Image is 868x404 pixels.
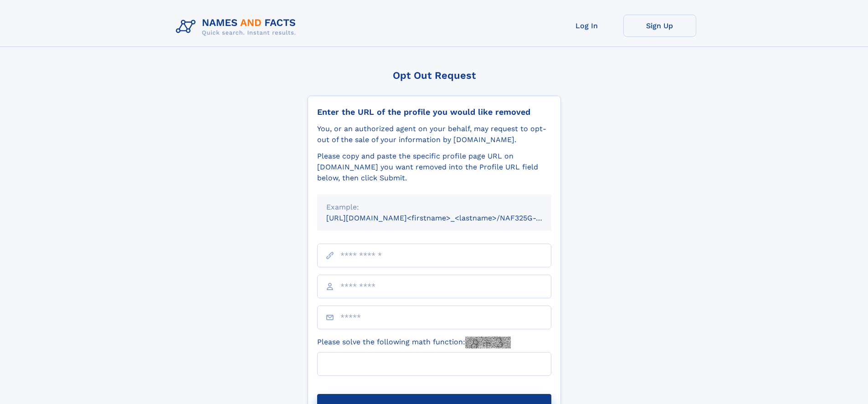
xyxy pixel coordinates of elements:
[326,214,569,222] small: [URL][DOMAIN_NAME]<firstname>_<lastname>/NAF325G-xxxxxxxx
[317,337,511,348] label: Please solve the following math function:
[317,123,551,145] div: You, or an authorized agent on your behalf, may request to opt-out of the sale of your informatio...
[172,15,303,39] img: Logo Names and Facts
[623,15,696,37] a: Sign Up
[308,70,561,81] div: Opt Out Request
[550,15,623,37] a: Log In
[317,151,551,184] div: Please copy and paste the specific profile page URL on [DOMAIN_NAME] you want removed into the Pr...
[317,107,551,117] div: Enter the URL of the profile you would like removed
[326,202,542,213] div: Example:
